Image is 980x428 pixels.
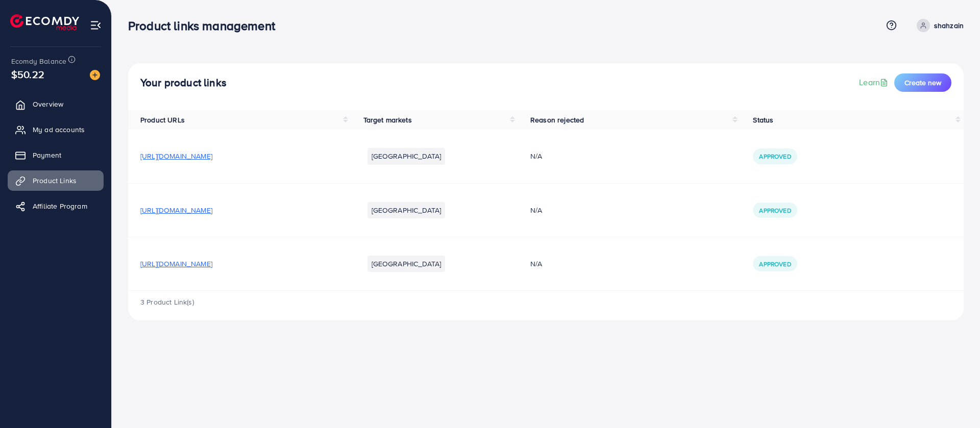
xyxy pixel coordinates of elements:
[33,150,61,160] span: Payment
[530,151,542,161] span: N/A
[937,382,972,420] iframe: Chat
[140,77,227,89] h4: Your product links
[859,77,890,88] a: Learn
[367,148,446,164] li: [GEOGRAPHIC_DATA]
[367,256,446,272] li: [GEOGRAPHIC_DATA]
[8,196,104,216] a: Affiliate Program
[759,152,791,161] span: Approved
[530,115,584,125] span: Reason rejected
[8,119,104,140] a: My ad accounts
[530,205,542,215] span: N/A
[759,260,791,268] span: Approved
[367,202,446,218] li: [GEOGRAPHIC_DATA]
[140,151,212,161] span: [URL][DOMAIN_NAME]
[8,145,104,165] a: Payment
[140,297,194,307] span: 3 Product Link(s)
[894,73,951,92] button: Create new
[140,115,185,125] span: Product URLs
[753,115,773,125] span: Status
[90,19,102,31] img: menu
[90,70,100,80] img: image
[33,175,77,186] span: Product Links
[33,201,87,211] span: Affiliate Program
[10,14,79,30] img: logo
[913,19,964,32] a: shahzain
[759,206,791,215] span: Approved
[11,56,66,66] span: Ecomdy Balance
[140,205,212,215] span: [URL][DOMAIN_NAME]
[33,99,63,109] span: Overview
[530,259,542,269] span: N/A
[8,94,104,114] a: Overview
[363,115,412,125] span: Target markets
[128,18,283,33] h3: Product links management
[140,259,212,269] span: [URL][DOMAIN_NAME]
[934,19,964,32] p: shahzain
[8,170,104,191] a: Product Links
[33,124,85,135] span: My ad accounts
[904,78,941,88] span: Create new
[11,67,44,82] span: $50.22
